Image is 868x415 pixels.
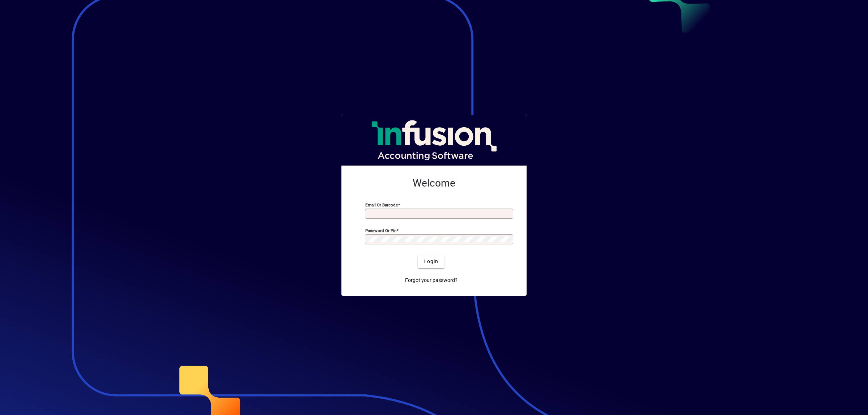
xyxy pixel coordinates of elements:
h2: Welcome [353,177,515,189]
span: Forgot your password? [405,277,458,284]
button: Login [418,255,444,268]
a: Forgot your password? [402,274,460,287]
mat-label: Password or Pin [365,228,396,233]
span: Login [424,258,438,265]
mat-label: Email or Barcode [365,202,398,207]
